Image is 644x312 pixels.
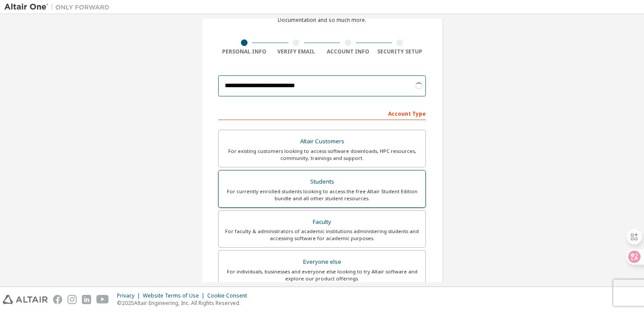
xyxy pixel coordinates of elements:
[224,216,420,228] div: Faculty
[96,295,109,304] img: youtube.svg
[224,148,420,162] div: For existing customers looking to access software downloads, HPC resources, community, trainings ...
[67,295,77,304] img: instagram.svg
[218,48,270,55] div: Personal Info
[207,292,252,299] div: Cookie Consent
[322,48,374,55] div: Account Info
[218,106,426,120] div: Account Type
[3,295,48,304] img: altair_logo.svg
[224,176,420,188] div: Students
[4,3,114,11] img: Altair One
[224,256,420,268] div: Everyone else
[224,188,420,202] div: For currently enrolled students looking to access the free Altair Student Edition bundle and all ...
[53,295,62,304] img: facebook.svg
[224,135,420,148] div: Altair Customers
[224,268,420,282] div: For individuals, businesses and everyone else looking to try Altair software and explore our prod...
[117,292,143,299] div: Privacy
[143,292,207,299] div: Website Terms of Use
[270,48,322,55] div: Verify Email
[82,295,91,304] img: linkedin.svg
[117,299,252,307] p: © 2025 Altair Engineering, Inc. All Rights Reserved.
[374,48,426,55] div: Security Setup
[224,228,420,242] div: For faculty & administrators of academic institutions administering students and accessing softwa...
